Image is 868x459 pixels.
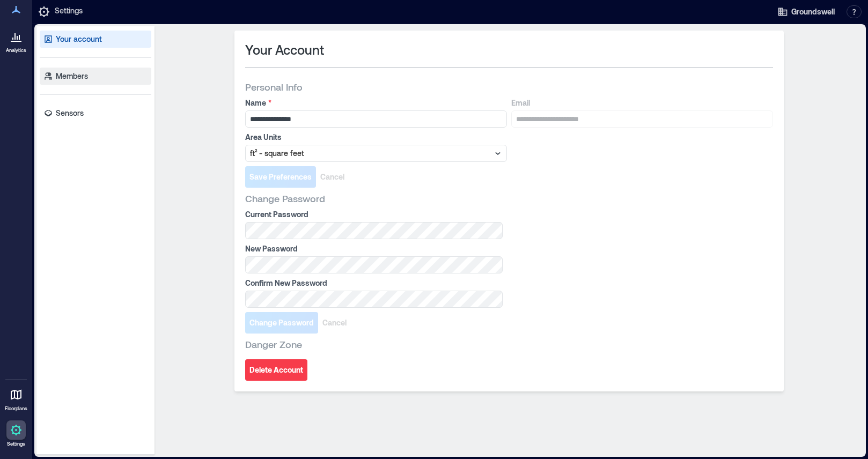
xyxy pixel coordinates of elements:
[245,80,303,93] span: Personal Info
[56,108,84,119] p: Sensors
[2,382,31,415] a: Floorplans
[245,209,501,220] label: Current Password
[511,98,771,108] label: Email
[245,41,324,58] span: Your Account
[245,359,307,381] button: Delete Account
[6,47,26,54] p: Analytics
[791,6,835,17] span: Groundswell
[245,338,302,351] span: Danger Zone
[245,98,505,108] label: Name
[3,417,29,450] a: Settings
[55,5,83,18] p: Settings
[245,278,501,288] label: Confirm New Password
[774,3,838,20] button: Groundswell
[249,365,303,375] span: Delete Account
[56,34,102,45] p: Your account
[3,24,30,57] a: Analytics
[249,317,314,328] span: Change Password
[5,405,27,412] p: Floorplans
[245,312,318,334] button: Change Password
[40,105,151,122] a: Sensors
[245,132,505,143] label: Area Units
[320,172,344,182] span: Cancel
[318,312,351,334] button: Cancel
[316,166,349,188] button: Cancel
[249,172,312,182] span: Save Preferences
[7,441,25,447] p: Settings
[245,192,325,205] span: Change Password
[56,71,88,82] p: Members
[322,317,347,328] span: Cancel
[40,31,151,48] a: Your account
[245,243,501,254] label: New Password
[40,68,151,85] a: Members
[245,166,316,188] button: Save Preferences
